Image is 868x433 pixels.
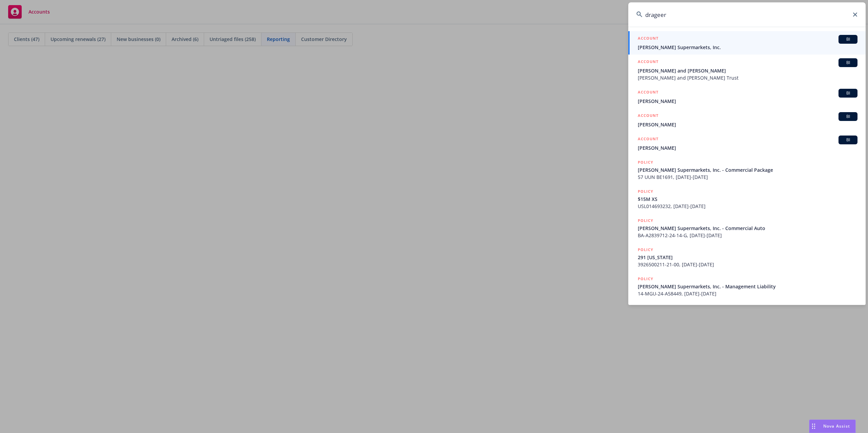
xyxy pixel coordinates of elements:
[841,36,855,42] span: BI
[638,232,857,239] span: BA-A2839712-24-14-G, [DATE]-[DATE]
[823,423,850,429] span: Nova Assist
[638,188,653,195] h5: POLICY
[841,90,855,96] span: BI
[841,114,855,120] span: BI
[638,112,658,120] h5: ACCOUNT
[628,243,866,272] a: POLICY291 [US_STATE]3926500211-21-00, [DATE]-[DATE]
[638,173,857,181] span: 57 UUN BE1691, [DATE]-[DATE]
[628,108,866,132] a: ACCOUNTBI[PERSON_NAME]
[638,261,857,268] span: 3926500211-21-00, [DATE]-[DATE]
[841,137,855,143] span: BI
[638,35,658,43] h5: ACCOUNT
[638,121,857,128] span: [PERSON_NAME]
[628,55,866,85] a: ACCOUNTBI[PERSON_NAME] and [PERSON_NAME][PERSON_NAME] and [PERSON_NAME] Trust
[638,225,857,232] span: [PERSON_NAME] Supermarkets, Inc. - Commercial Auto
[638,203,857,210] span: USL014693232, [DATE]-[DATE]
[841,60,855,66] span: BI
[638,217,653,224] h5: POLICY
[638,290,857,297] span: 14-MGU-24-A58449, [DATE]-[DATE]
[638,166,857,173] span: [PERSON_NAME] Supermarkets, Inc. - Commercial Package
[638,254,857,261] span: 291 [US_STATE]
[628,155,866,184] a: POLICY[PERSON_NAME] Supermarkets, Inc. - Commercial Package57 UUN BE1691, [DATE]-[DATE]
[809,420,818,433] div: Drag to move
[638,246,653,253] h5: POLICY
[638,44,857,51] span: [PERSON_NAME] Supermarkets, Inc.
[638,67,857,74] span: [PERSON_NAME] and [PERSON_NAME]
[638,283,857,290] span: [PERSON_NAME] Supermarkets, Inc. - Management Liability
[638,275,653,282] h5: POLICY
[628,213,866,243] a: POLICY[PERSON_NAME] Supermarkets, Inc. - Commercial AutoBA-A2839712-24-14-G, [DATE]-[DATE]
[638,144,857,151] span: [PERSON_NAME]
[638,195,857,203] span: $15M XS
[638,74,857,81] span: [PERSON_NAME] and [PERSON_NAME] Trust
[628,184,866,213] a: POLICY$15M XSUSL014693232, [DATE]-[DATE]
[628,2,866,27] input: Search...
[638,159,653,166] h5: POLICY
[809,419,856,433] button: Nova Assist
[628,132,866,155] a: ACCOUNTBI[PERSON_NAME]
[638,89,658,97] h5: ACCOUNT
[628,272,866,301] a: POLICY[PERSON_NAME] Supermarkets, Inc. - Management Liability14-MGU-24-A58449, [DATE]-[DATE]
[638,136,658,144] h5: ACCOUNT
[628,85,866,108] a: ACCOUNTBI[PERSON_NAME]
[628,31,866,55] a: ACCOUNTBI[PERSON_NAME] Supermarkets, Inc.
[638,98,857,105] span: [PERSON_NAME]
[638,58,658,66] h5: ACCOUNT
